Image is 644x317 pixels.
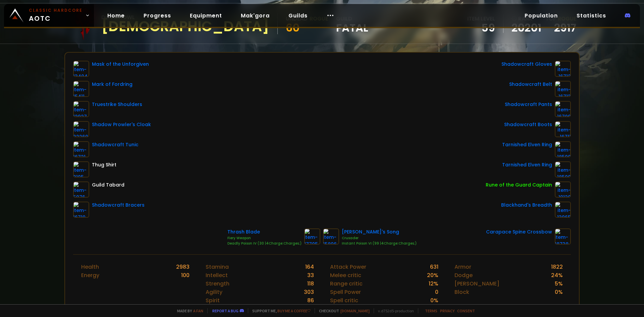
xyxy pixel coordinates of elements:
[181,271,190,279] div: 100
[307,296,314,305] div: 86
[555,61,571,77] img: item-16712
[342,235,417,241] div: Crusader
[227,235,302,241] div: Fiery Weapon
[551,263,563,271] div: 1822
[435,288,438,296] div: 0
[304,228,320,245] img: item-17705
[457,308,475,313] a: Consent
[504,121,552,128] div: Shadowcraft Boots
[512,23,541,33] a: 20201
[92,61,149,68] div: Mask of the Unforgiven
[235,9,275,22] a: Mak'gora
[73,141,89,157] img: item-16721
[323,228,339,245] img: item-15806
[283,9,313,22] a: Guilds
[92,181,124,189] div: Guild Tabard
[102,9,130,22] a: Home
[206,279,229,288] div: Strength
[92,161,116,168] div: Thug Shirt
[73,81,89,97] img: item-15411
[427,271,438,279] div: 20 %
[555,228,571,245] img: item-18738
[73,121,89,137] img: item-22269
[73,202,89,218] img: item-16710
[73,181,89,198] img: item-5976
[555,121,571,137] img: item-16711
[227,228,302,235] div: Thrash Blade
[330,263,366,271] div: Attack Power
[212,308,238,313] a: Report a bug
[555,202,571,218] img: item-13965
[193,308,203,313] a: a fan
[551,271,563,279] div: 24 %
[336,23,368,33] span: Fatal
[29,7,83,13] small: Classic Hardcore
[176,263,190,271] div: 2983
[342,228,417,235] div: [PERSON_NAME]'s Song
[173,308,203,313] span: Made by
[555,81,571,97] img: item-16713
[467,23,495,33] div: 59
[101,21,269,32] div: [DEMOGRAPHIC_DATA]
[307,271,314,279] div: 33
[206,271,228,279] div: Intellect
[555,181,571,198] img: item-19120
[501,61,552,68] div: Shadowcraft Gloves
[248,308,311,313] span: Support me,
[184,9,227,22] a: Equipment
[315,308,370,313] span: Checkout
[4,4,94,27] a: Classic HardcoreAOTC
[571,9,611,22] a: Statistics
[206,263,229,271] div: Stamina
[81,263,99,271] div: Health
[342,241,417,246] div: Instant Poison VI (99 |4Charge:Charges;)
[501,202,552,209] div: Blackhand's Breadth
[73,161,89,177] img: item-2105
[430,296,438,305] div: 0 %
[305,263,314,271] div: 164
[206,296,220,305] div: Spirit
[555,161,571,177] img: item-18500
[454,263,471,271] div: Armor
[374,308,414,313] span: v. d752d5 - production
[336,14,368,33] div: guild
[505,101,552,108] div: Shadowcraft Pants
[454,279,499,288] div: [PERSON_NAME]
[92,202,145,209] div: Shadowcraft Bracers
[429,279,438,288] div: 12 %
[92,121,151,128] div: Shadow Prowler's Cloak
[206,288,222,296] div: Agility
[502,161,552,168] div: Tarnished Elven Ring
[425,308,437,313] a: Terms
[81,271,99,279] div: Energy
[440,308,454,313] a: Privacy
[330,271,361,279] div: Melee critic
[138,9,176,22] a: Progress
[486,228,552,235] div: Carapace Spine Crossbow
[330,288,361,296] div: Spell Power
[277,308,311,313] a: Buy me a coffee
[486,181,552,189] div: Rune of the Guard Captain
[92,81,132,88] div: Mark of Fordring
[340,308,370,313] a: [DOMAIN_NAME]
[502,141,552,148] div: Tarnished Elven Ring
[92,141,139,148] div: Shadowcraft Tunic
[73,61,89,77] img: item-13404
[509,81,552,88] div: Shadowcraft Belt
[555,101,571,117] img: item-16709
[430,263,438,271] div: 631
[330,279,363,288] div: Range critic
[330,296,358,305] div: Spell critic
[555,141,571,157] img: item-18500
[227,241,302,246] div: Deadly Poison IV (30 |4Charge:Charges;)
[519,9,563,22] a: Population
[454,271,473,279] div: Dodge
[29,7,83,23] span: AOTC
[307,279,314,288] div: 118
[92,101,142,108] div: Truestrike Shoulders
[304,288,314,296] div: 303
[454,288,469,296] div: Block
[555,288,563,296] div: 0 %
[555,279,563,288] div: 5 %
[73,101,89,117] img: item-12927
